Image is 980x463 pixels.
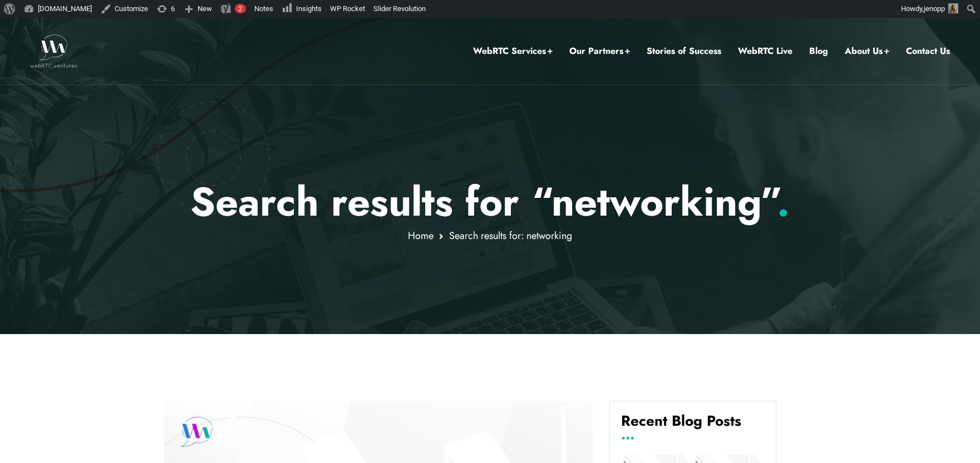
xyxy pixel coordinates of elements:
[738,44,792,58] a: WebRTC Live
[30,34,77,68] img: WebRTC.ventures
[906,44,950,58] a: Contact Us
[373,4,426,13] span: Slider Revolution
[809,44,828,58] a: Blog
[621,412,765,438] h4: Recent Blog Posts
[473,44,553,58] a: WebRTC Services
[647,44,721,58] a: Stories of Success
[449,228,572,243] span: Search results for: networking
[408,228,434,243] a: Home
[777,173,790,231] span: .
[238,4,242,13] span: 2
[924,4,945,13] span: jenopp
[845,44,889,58] a: About Us
[569,44,630,58] a: Our Partners
[164,178,816,226] p: Search results for “networking”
